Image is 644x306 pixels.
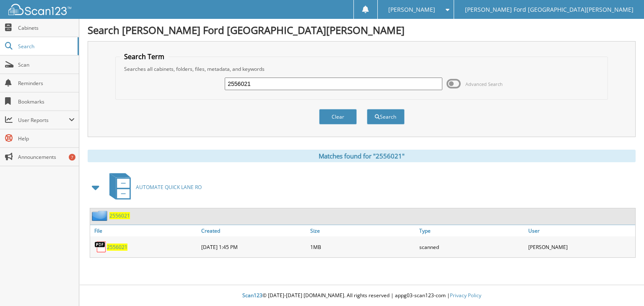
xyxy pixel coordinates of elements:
span: [PERSON_NAME] [388,7,435,12]
span: User Reports [18,117,69,124]
div: [PERSON_NAME] [526,239,635,255]
span: Scan123 [242,292,262,299]
a: File [90,225,199,236]
span: Announcements [18,153,75,161]
span: [PERSON_NAME] Ford [GEOGRAPHIC_DATA][PERSON_NAME] [465,7,634,12]
div: Searches all cabinets, folders, files, metadata, and keywords [120,65,603,73]
button: Search [367,109,405,124]
button: Clear [319,109,357,124]
span: Reminders [18,80,75,87]
span: Advanced Search [465,81,503,87]
img: PDF.png [94,241,107,253]
div: [DATE] 1:45 PM [199,239,308,255]
span: Search [18,43,73,50]
a: Size [308,225,417,236]
img: folder2.png [92,210,109,221]
a: User [526,225,635,236]
span: Help [18,135,75,142]
span: AUTOMATE QUICK LANE RO [136,184,202,191]
div: Matches found for "2556021" [88,150,636,162]
a: Created [199,225,308,236]
img: scan123-logo-white.svg [8,4,71,15]
div: 1MB [308,239,417,255]
span: Scan [18,61,75,68]
a: AUTOMATE QUICK LANE RO [104,171,202,204]
div: 7 [69,154,75,161]
legend: Search Term [120,52,169,61]
h1: Search [PERSON_NAME] Ford [GEOGRAPHIC_DATA][PERSON_NAME] [88,23,636,37]
span: Bookmarks [18,98,75,105]
span: Cabinets [18,24,75,31]
a: Type [417,225,526,236]
div: © [DATE]-[DATE] [DOMAIN_NAME]. All rights reserved | appg03-scan123-com | [79,285,644,306]
a: 2556021 [109,212,130,219]
a: Privacy Policy [450,292,481,299]
a: 2556021 [107,244,127,251]
div: scanned [417,239,526,255]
